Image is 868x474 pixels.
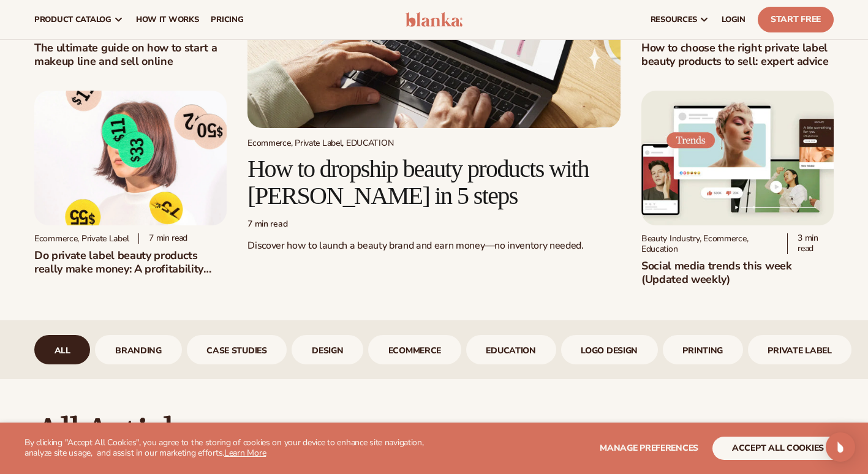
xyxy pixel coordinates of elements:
[600,437,698,460] button: Manage preferences
[651,15,697,24] span: resources
[247,156,621,209] h2: How to dropship beauty products with [PERSON_NAME] in 5 steps
[211,15,243,24] span: pricing
[25,438,447,459] p: By clicking "Accept All Cookies", you agree to the storing of cookies on your device to enhance s...
[368,335,461,364] div: 5 / 9
[641,233,777,254] div: Beauty Industry, Ecommerce, Education
[292,335,363,364] div: 4 / 9
[224,447,266,459] a: Learn More
[34,233,129,244] div: Ecommerce, Private Label
[641,91,834,225] img: Social media trends this week (Updated weekly)
[138,233,187,244] div: 7 min read
[34,249,227,276] h2: Do private label beauty products really make money: A profitability breakdown
[95,335,181,364] div: 2 / 9
[34,15,111,24] span: product catalog
[34,335,90,364] a: All
[187,335,287,364] a: case studies
[292,335,363,364] a: design
[247,239,621,252] p: Discover how to launch a beauty brand and earn money—no inventory needed.
[466,335,556,364] div: 6 / 9
[758,7,834,32] a: Start Free
[368,335,461,364] a: ecommerce
[600,442,698,454] span: Manage preferences
[561,335,658,364] div: 7 / 9
[748,335,852,364] a: Private Label
[748,335,852,364] div: 9 / 9
[787,233,834,254] div: 3 min read
[34,41,227,68] h1: The ultimate guide on how to start a makeup line and sell online
[247,138,621,148] div: Ecommerce, Private Label, EDUCATION
[641,41,834,68] h2: How to choose the right private label beauty products to sell: expert advice
[95,335,181,364] a: branding
[136,15,199,24] span: How It Works
[34,91,227,225] img: Profitability of private label company
[34,91,227,276] a: Profitability of private label company Ecommerce, Private Label 7 min readDo private label beauty...
[712,437,843,460] button: accept all cookies
[406,12,463,27] img: logo
[34,335,90,364] div: 1 / 9
[641,91,834,286] a: Social media trends this week (Updated weekly) Beauty Industry, Ecommerce, Education 3 min readSo...
[663,335,743,364] a: printing
[187,335,287,364] div: 3 / 9
[247,219,621,230] div: 7 min read
[641,259,834,286] h2: Social media trends this week (Updated weekly)
[34,413,834,454] h2: All articles
[722,15,745,24] span: LOGIN
[663,335,743,364] div: 8 / 9
[561,335,658,364] a: logo design
[466,335,556,364] a: Education
[826,432,855,462] div: Open Intercom Messenger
